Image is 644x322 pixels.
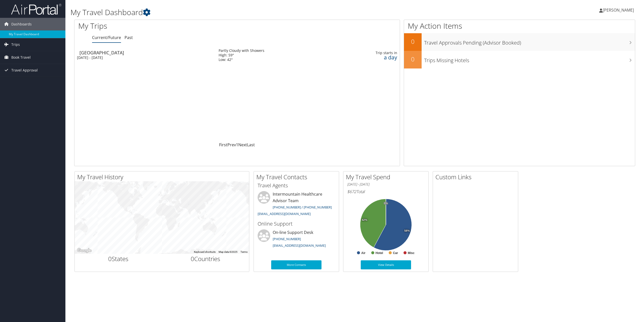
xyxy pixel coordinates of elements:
[435,173,518,181] h2: Custom Links
[219,53,264,57] div: High: 59°
[424,37,635,46] h3: Travel Approvals Pending (Advisor Booked)
[599,3,639,18] a: [PERSON_NAME]
[191,255,194,263] span: 0
[347,189,425,194] h6: Total
[76,247,93,254] img: Google
[361,251,366,255] text: Air
[247,142,255,148] a: Last
[236,142,238,148] a: 1
[404,55,422,63] h2: 0
[424,54,635,64] h3: Trips Missing Hotels
[78,255,158,263] h2: States
[76,247,93,254] a: Open this area in Google Maps (opens a new window)
[384,202,388,205] tspan: 0%
[70,7,450,18] h1: My Travel Dashboard
[361,260,411,269] a: View Details
[240,251,248,253] a: Terms (opens in new tab)
[271,260,321,269] a: More Contacts
[77,173,249,181] h2: My Travel History
[273,205,332,209] a: [PHONE_NUMBER] / [PHONE_NUMBER]
[92,35,121,40] a: Current/Future
[273,237,301,241] a: [PHONE_NUMBER]
[255,229,338,250] li: On-line Support Desk
[404,37,422,46] h2: 0
[408,251,415,255] text: Misc
[348,51,397,55] div: Trip starts in
[258,220,335,227] h3: Online Support
[393,251,398,255] text: Car
[346,173,428,181] h2: My Travel Spend
[227,142,236,148] a: Prev
[603,7,634,13] span: [PERSON_NAME]
[11,64,38,77] span: Travel Approval
[238,142,247,148] a: Next
[347,189,356,194] span: $672
[79,50,214,55] div: [GEOGRAPHIC_DATA]
[258,182,335,189] h3: Travel Agents
[404,33,635,51] a: 0Travel Approvals Pending (Advisor Booked)
[362,219,367,222] tspan: 42%
[194,250,216,254] button: Keyboard shortcuts
[219,142,227,148] a: First
[166,255,246,263] h2: Countries
[273,243,326,248] a: [EMAIL_ADDRESS][DOMAIN_NAME]
[347,182,425,187] h6: [DATE] - [DATE]
[219,57,264,62] div: Low: 42°
[404,51,635,68] a: 0Trips Missing Hotels
[256,173,339,181] h2: My Travel Contacts
[219,48,264,53] div: Partly Cloudy with Showers
[11,18,32,30] span: Dashboards
[11,3,61,15] img: airportal-logo.png
[219,251,237,253] span: Map data ©2025
[376,251,383,255] text: Hotel
[348,55,397,60] div: a day
[404,229,410,232] tspan: 58%
[11,51,31,64] span: Book Travel
[108,255,112,263] span: 0
[11,38,20,51] span: Trips
[125,35,133,40] a: Past
[404,21,635,31] h1: My Action Items
[77,55,211,60] div: [DATE] - [DATE]
[255,191,338,218] li: Intermountain Healthcare Advisor Team
[258,211,311,216] a: [EMAIL_ADDRESS][DOMAIN_NAME]
[78,21,260,31] h1: My Trips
